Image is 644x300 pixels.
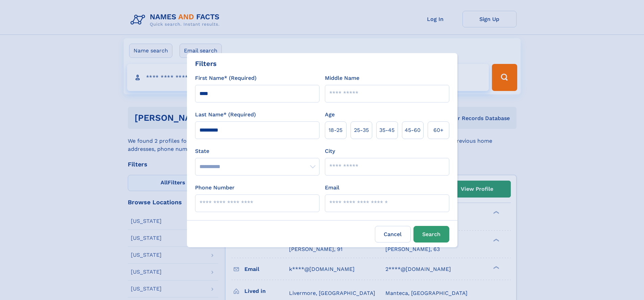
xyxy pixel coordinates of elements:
[325,111,335,119] label: Age
[329,126,342,134] span: 18‑25
[354,126,369,134] span: 25‑35
[195,184,235,192] label: Phone Number
[195,147,319,155] label: State
[375,226,411,243] label: Cancel
[325,184,339,192] label: Email
[433,126,444,134] span: 60+
[325,147,335,155] label: City
[405,126,421,134] span: 45‑60
[413,226,449,243] button: Search
[195,74,257,82] label: First Name* (Required)
[379,126,395,134] span: 35‑45
[195,111,256,119] label: Last Name* (Required)
[325,74,359,82] label: Middle Name
[195,59,217,69] div: Filters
